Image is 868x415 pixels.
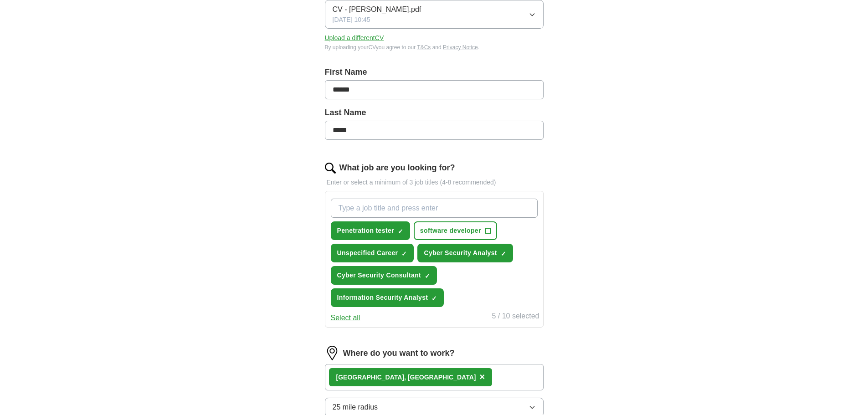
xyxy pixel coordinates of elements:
[331,199,538,218] input: Type a job title and press enter
[414,221,497,240] button: software developer
[343,347,455,359] label: Where do you want to work?
[337,248,398,258] span: Unspecified Career
[331,288,444,307] button: Information Security Analyst✓
[325,107,544,119] label: Last Name
[331,221,410,240] button: Penetration tester✓
[325,178,544,187] p: Enter or select a minimum of 3 job titles (4-8 recommended)
[417,244,513,262] button: Cyber Security Analyst✓
[336,373,476,382] div: [GEOGRAPHIC_DATA], [GEOGRAPHIC_DATA]
[431,295,437,302] span: ✓
[417,44,431,51] a: T&Cs
[325,346,339,360] img: location.png
[325,66,544,78] label: First Name
[424,248,497,258] span: Cyber Security Analyst
[331,313,360,323] button: Select all
[337,293,428,302] span: Information Security Analyst
[333,4,421,15] span: CV - [PERSON_NAME].pdf
[331,266,437,285] button: Cyber Security Consultant✓
[325,43,544,51] div: By uploading your CV you agree to our and .
[337,226,394,236] span: Penetration tester
[333,402,378,413] span: 25 mile radius
[425,272,430,280] span: ✓
[501,250,506,257] span: ✓
[420,226,481,236] span: software developer
[401,250,407,257] span: ✓
[325,33,384,43] button: Upload a differentCV
[479,372,485,382] span: ×
[333,15,370,25] span: [DATE] 10:45
[325,163,336,174] img: search.png
[492,311,539,323] div: 5 / 10 selected
[479,370,485,384] button: ×
[331,244,414,262] button: Unspecified Career✓
[398,228,403,235] span: ✓
[339,162,455,174] label: What job are you looking for?
[337,271,421,280] span: Cyber Security Consultant
[443,44,478,51] a: Privacy Notice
